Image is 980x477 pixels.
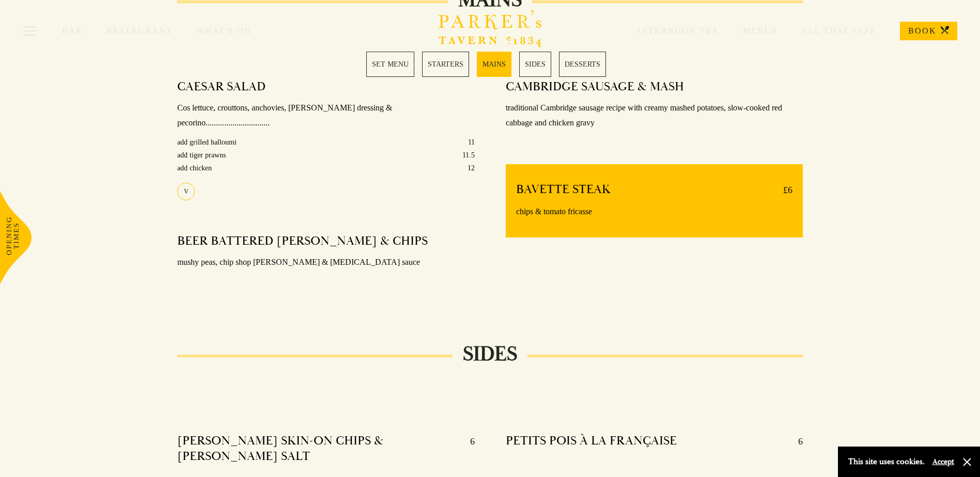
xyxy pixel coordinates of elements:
div: V [177,183,195,200]
h4: PETITS POIS À LA FRANÇAISE [506,433,677,450]
p: 12 [468,162,475,174]
button: Close and accept [962,457,972,467]
a: 2 / 5 [422,52,469,77]
h2: SIDES [453,342,527,367]
p: This site uses cookies. [848,454,925,469]
p: add grilled halloumi [177,136,237,149]
h4: BAVETTE STEAK [516,182,611,198]
p: 11.5 [462,149,475,162]
button: Accept [932,457,954,467]
a: 5 / 5 [559,52,606,77]
p: 6 [788,433,803,450]
p: add tiger prawns [177,149,226,162]
a: 3 / 5 [477,52,511,77]
p: Cos lettuce, crouttons, anchovies, [PERSON_NAME] dressing & pecorino............................... [177,101,474,131]
p: traditional Cambridge sausage recipe with creamy mashed potatoes, slow-cooked red cabbage and chi... [506,101,803,131]
p: £6 [773,182,792,198]
h4: [PERSON_NAME] SKIN-ON CHIPS & [PERSON_NAME] SALT [177,433,459,464]
p: add chicken [177,162,212,174]
p: mushy peas, chip shop [PERSON_NAME] & [MEDICAL_DATA] sauce [177,255,474,270]
p: 11 [468,136,475,149]
p: chips & tomato fricasse [516,204,792,219]
p: 6 [460,433,475,464]
h4: BEER BATTERED [PERSON_NAME] & CHIPS [177,233,428,249]
a: 4 / 5 [519,52,551,77]
a: 1 / 5 [366,52,414,77]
